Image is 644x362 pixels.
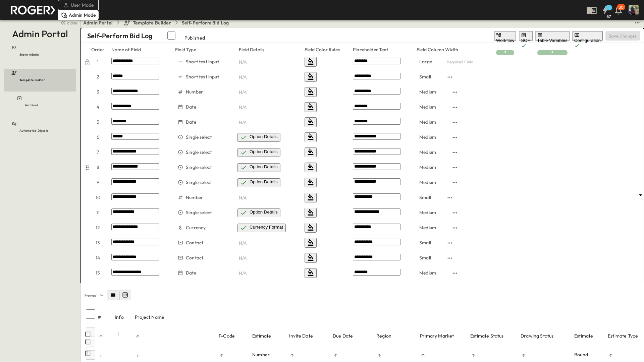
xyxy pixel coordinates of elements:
[451,209,459,217] button: tag-option-menu
[419,209,436,216] p: Medium
[67,19,77,26] span: close
[4,69,75,92] a: Template Builder
[629,5,639,15] img: Profile Picture
[417,46,472,53] div: Field Column Width
[175,132,243,142] div: Short text input
[417,268,455,278] div: Large
[91,269,105,276] p: 15
[19,128,48,133] h6: Automated Digests
[186,179,212,186] p: Single select
[419,58,432,65] p: Large
[417,223,455,232] div: Large
[417,147,455,157] div: Large
[237,224,286,232] button: Currency Format
[417,238,450,247] div: Large
[186,58,219,65] p: Short text input
[250,225,283,231] div: Currency Format
[91,224,105,231] p: 12
[186,134,212,140] p: Single select
[91,119,105,125] p: 5
[135,308,219,326] div: Project Name
[239,72,298,82] div: N/A
[91,194,105,201] p: 10
[451,269,459,277] button: tag-option-menu
[86,339,95,348] input: Select row
[175,147,243,157] div: Short text input
[175,102,243,112] div: Short text input
[91,88,105,95] p: 3
[419,149,436,156] p: Medium
[57,18,79,27] button: close
[186,239,203,246] p: Contact
[91,254,105,261] p: 14
[175,46,232,53] div: Field Type
[519,31,532,41] button: SOP
[98,308,115,326] div: #
[91,179,105,186] p: 9
[572,31,603,41] button: Configuration
[451,179,459,187] button: tag-option-menu
[86,327,95,337] input: Select row
[619,5,624,10] p: 30
[175,208,243,217] div: Short text input
[186,269,196,276] p: Date
[239,238,298,248] div: N/A
[12,27,68,41] p: Admin Portal
[91,164,105,171] p: 8
[451,118,459,126] button: tag-option-menu
[419,239,431,246] p: Small
[186,209,212,216] p: Single select
[91,239,105,246] p: 13
[417,178,455,187] div: Large
[417,102,455,112] div: Large
[175,163,243,172] div: Short text input
[107,291,131,300] div: table view
[239,46,298,53] div: Field Details
[159,32,183,40] input: Published
[237,178,280,187] button: Option Details
[91,46,105,53] div: Order
[175,223,243,232] div: Short text input
[417,253,450,262] div: Large
[239,117,298,127] div: N/A
[535,31,570,41] button: Table Variables2
[8,3,57,17] img: db3ce9a8e30b1caedbc81d1b184723af3973e8e1ca1b158f7b20557b67aa4fc0.jpeg
[186,119,196,125] p: Date
[123,19,171,26] a: Template Builder
[419,254,431,261] p: Small
[175,193,243,202] div: Short text input
[239,193,298,202] div: N/A
[91,73,105,80] p: 2
[419,134,436,140] p: Medium
[446,239,454,247] button: tag-option-menu
[417,57,451,66] div: Large
[451,88,459,96] button: tag-option-menu
[182,19,229,26] a: Self-Perform Bid Log
[115,308,135,326] div: Info
[451,103,459,111] button: tag-option-menu
[451,148,459,157] button: tag-option-menu
[417,208,455,217] div: Large
[419,119,436,125] p: Medium
[186,73,219,80] p: Short text input
[446,254,454,262] button: tag-option-menu
[239,87,298,97] div: N/A
[25,103,38,108] h6: Archived
[19,52,39,57] h6: Super Admin
[91,209,105,216] p: 11
[91,104,105,110] p: 4
[417,132,455,142] div: Large
[419,73,431,80] p: Small
[175,268,243,278] div: Short text input
[107,291,119,300] button: row view
[419,194,431,201] p: Small
[239,253,298,263] div: N/A
[417,72,450,81] div: Large
[175,178,243,187] div: Short text input
[175,57,243,66] div: Short text input
[447,59,473,65] p: Required Field
[633,19,641,27] button: template-menu
[250,179,278,186] div: Option Details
